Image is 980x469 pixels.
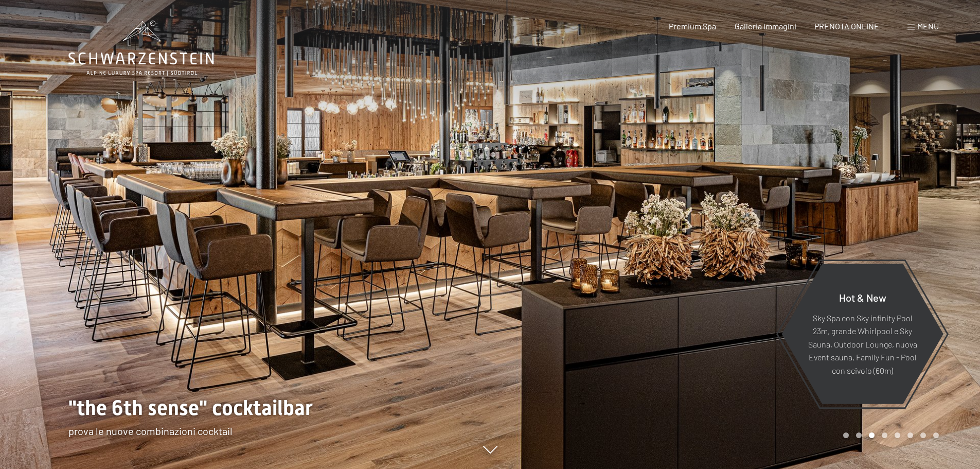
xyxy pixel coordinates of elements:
[814,21,879,31] a: PRENOTA ONLINE
[869,432,875,438] div: Carousel Page 3 (Current Slide)
[735,21,796,31] a: Galleria immagini
[807,311,918,377] p: Sky Spa con Sky infinity Pool 23m, grande Whirlpool e Sky Sauna, Outdoor Lounge, nuova Event saun...
[856,432,862,438] div: Carousel Page 2
[933,432,939,438] div: Carousel Page 8
[882,432,887,438] div: Carousel Page 4
[839,291,886,303] span: Hot & New
[840,432,939,438] div: Carousel Pagination
[920,432,926,438] div: Carousel Page 7
[917,21,939,31] span: Menu
[907,432,913,438] div: Carousel Page 6
[843,432,849,438] div: Carousel Page 1
[781,263,944,405] a: Hot & New Sky Spa con Sky infinity Pool 23m, grande Whirlpool e Sky Sauna, Outdoor Lounge, nuova ...
[669,21,716,31] a: Premium Spa
[895,432,900,438] div: Carousel Page 5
